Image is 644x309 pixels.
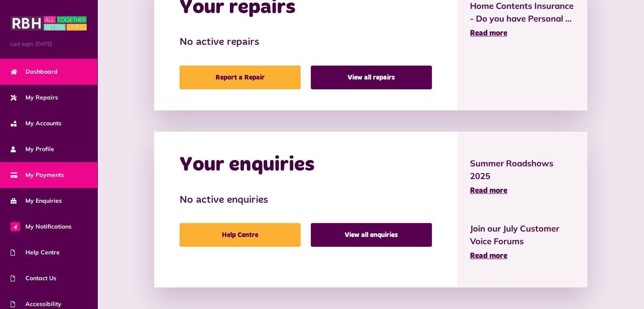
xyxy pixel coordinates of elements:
[180,153,315,177] h2: Your enquiries
[11,171,64,179] span: My Payments
[180,194,432,207] h3: No active enquiries
[470,252,507,260] span: Read more
[11,300,61,309] span: Accessibility
[11,145,54,154] span: My Profile
[470,30,507,37] span: Read more
[11,40,87,48] span: Last login: [DATE]
[11,119,61,128] span: My Accounts
[470,157,575,182] span: Summer Roadshows 2025
[11,222,20,231] span: 4
[470,222,575,248] span: Join our July Customer Voice Forums
[11,15,87,32] img: MyRBH
[11,274,56,283] span: Contact Us
[180,223,301,247] a: Help Centre
[470,187,507,195] span: Read more
[11,222,72,231] span: My Notifications
[311,66,432,89] a: View all repairs
[11,248,60,257] span: Help Centre
[470,157,575,197] a: Summer Roadshows 2025 Read more
[180,66,301,89] a: Report a Repair
[11,196,62,205] span: My Enquiries
[11,93,58,102] span: My Repairs
[180,36,432,49] h3: No active repairs
[311,223,432,247] a: View all enquiries
[11,67,58,76] span: Dashboard
[470,222,575,262] a: Join our July Customer Voice Forums Read more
